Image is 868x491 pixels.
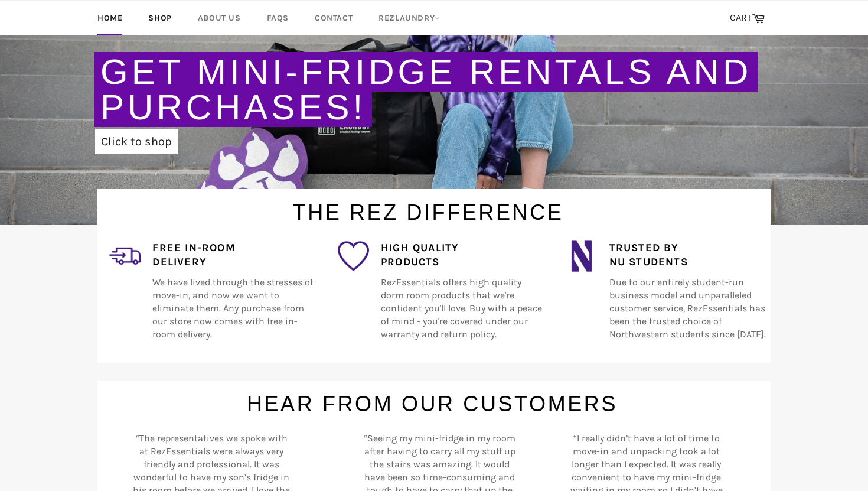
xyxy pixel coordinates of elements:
h4: Trusted by NU Students [609,240,771,270]
h1: Hear From Our Customers [86,381,771,419]
div: We have lived through the stresses of move-in, and now we want to eliminate them. Any purchase fr... [141,240,314,355]
h1: The Rez Difference [86,189,771,227]
a: Get Mini-Fridge Rentals and Purchases! [100,52,752,127]
img: delivery_2.png [109,240,141,272]
img: northwestern_wildcats_tiny.png [566,240,597,272]
a: Click to shop [95,129,178,154]
a: Shop [136,1,183,35]
a: FAQs [255,1,301,35]
a: About Us [186,1,253,35]
h4: Free In-Room Delivery [152,240,314,270]
img: favorite_1.png [338,240,369,272]
h4: High Quality Products [381,240,542,270]
a: CART [724,6,771,31]
a: RezLaundry [367,1,452,35]
a: Contact [303,1,364,35]
div: Due to our entirely student-run business model and unparalleled customer service, RezEssentials h... [598,240,771,355]
a: Home [86,1,134,35]
div: RezEssentials offers high quality dorm room products that we're confident you'll love. Buy with a... [369,240,542,355]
